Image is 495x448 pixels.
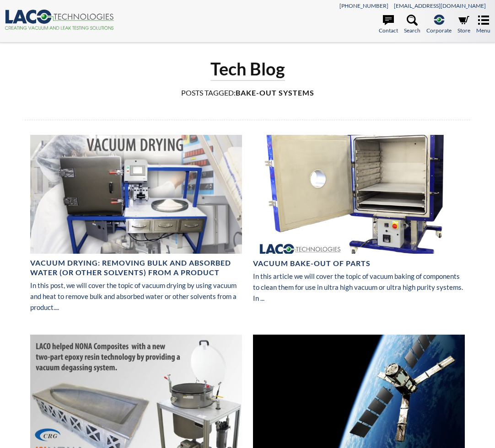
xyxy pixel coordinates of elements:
[394,2,486,9] a: [EMAIL_ADDRESS][DOMAIN_NAME]
[30,280,242,313] p: In this post, we will cover the topic of vacuum drying by using vacuum and heat to remove bulk an...
[339,2,388,9] a: [PHONE_NUMBER]
[30,135,242,320] a: Vacuum Drying: Removing Bulk and Absorbed Water (or other solvents) from a ProductIn this post, w...
[457,15,470,35] a: Store
[253,259,371,268] h4: Vacuum Bake-Out of Parts
[181,88,236,97] span: Posts Tagged:
[404,15,420,35] a: Search
[379,15,398,35] a: Contact
[253,271,465,304] p: In this article we will cover the topic of vacuum baking of components to clean them for use in u...
[25,88,470,98] h4: Bake-Out Systems
[476,15,490,35] a: Menu
[210,58,285,81] h1: Tech Blog
[253,135,465,311] a: Vacuum Bake-Out of PartsIn this article we will cover the topic of vacuum baking of components to...
[30,258,242,277] h4: Vacuum Drying: Removing Bulk and Absorbed Water (or other solvents) from a Product
[426,26,452,35] span: Corporate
